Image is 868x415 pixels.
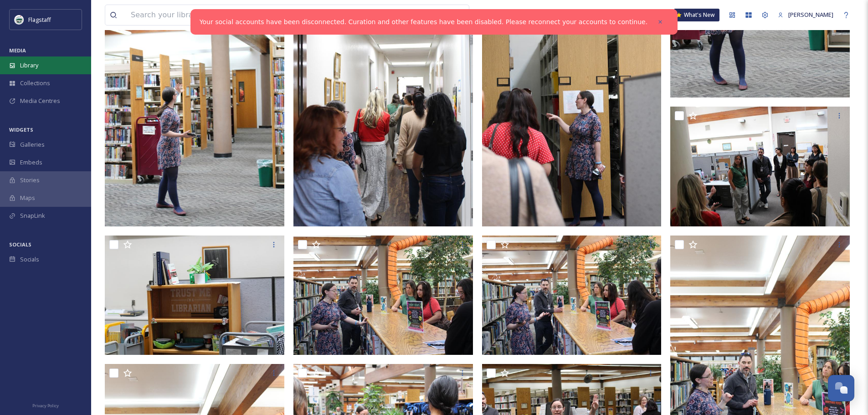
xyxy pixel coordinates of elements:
span: [PERSON_NAME] [788,10,833,19]
span: Socials [20,255,39,264]
span: Media Centres [20,97,60,105]
img: images%20%282%29.jpeg [15,15,24,24]
img: IMG_7210.jpeg [482,235,662,355]
a: [PERSON_NAME] [773,6,838,24]
span: Stories [20,176,40,184]
span: Collections [20,79,50,87]
a: Your social accounts have been disconnected. Curation and other features have been disabled. Plea... [200,17,647,27]
img: IMG_7213.jpeg [293,235,473,355]
span: Library [20,61,38,70]
img: IMG_7204.jpeg [105,235,284,355]
span: Flagstaff [28,15,51,24]
span: Galleries [20,140,45,149]
a: What's New [674,9,719,21]
span: Privacy Policy [32,403,59,409]
span: Embeds [20,158,42,167]
span: SnapLink [20,211,45,220]
button: Open Chat [828,375,854,401]
a: Privacy Policy [32,400,59,410]
input: Search your library [126,5,378,25]
span: SOCIALS [9,241,31,248]
a: View all files [411,6,464,24]
span: MEDIA [9,47,26,54]
span: Maps [20,194,35,202]
img: IMG_7195.jpeg [670,107,850,226]
span: WIDGETS [9,126,33,133]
